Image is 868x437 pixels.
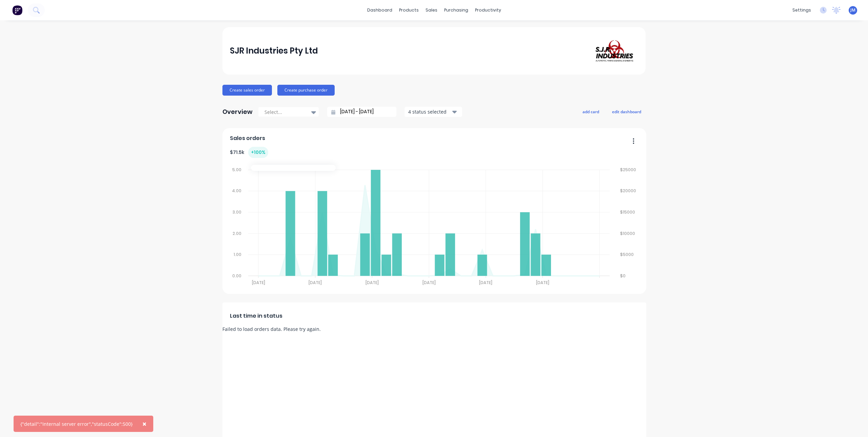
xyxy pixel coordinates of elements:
[232,167,241,173] tspan: 5.00
[620,167,636,173] tspan: $25000
[233,209,241,215] tspan: 3.00
[591,37,638,65] img: SJR Industries Pty Ltd
[248,147,268,158] div: + 100 %
[20,420,133,428] div: {"detail":"Internal server error","statusCode":500}
[230,147,268,158] div: $ 71.5k
[222,325,646,333] p: Failed to load orders data. Please try again.
[136,416,153,432] button: Close
[277,85,335,96] button: Create purchase order
[536,280,550,285] tspan: [DATE]
[396,5,422,15] div: products
[850,7,855,13] span: JM
[309,280,322,285] tspan: [DATE]
[789,5,814,15] div: settings
[479,280,493,285] tspan: [DATE]
[234,252,241,257] tspan: 1.00
[422,280,436,285] tspan: [DATE]
[408,108,451,115] div: 4 status selected
[620,231,635,236] tspan: $10000
[620,252,634,257] tspan: $5000
[222,85,272,96] button: Create sales order
[233,231,241,236] tspan: 2.00
[232,273,241,279] tspan: 0.00
[472,5,505,15] div: productivity
[142,419,146,429] span: ×
[12,5,22,15] img: Factory
[620,188,636,194] tspan: $20000
[620,273,626,279] tspan: $0
[366,280,379,285] tspan: [DATE]
[578,107,604,116] button: add card
[422,5,441,15] div: sales
[230,134,265,142] span: Sales orders
[222,105,253,119] div: Overview
[620,209,635,215] tspan: $15000
[608,107,646,116] button: edit dashboard
[230,44,318,58] div: SJR Industries Pty Ltd
[232,188,241,194] tspan: 4.00
[230,312,282,320] span: Last time in status
[252,280,265,285] tspan: [DATE]
[405,107,462,117] button: 4 status selected
[441,5,472,15] div: purchasing
[364,5,396,15] a: dashboard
